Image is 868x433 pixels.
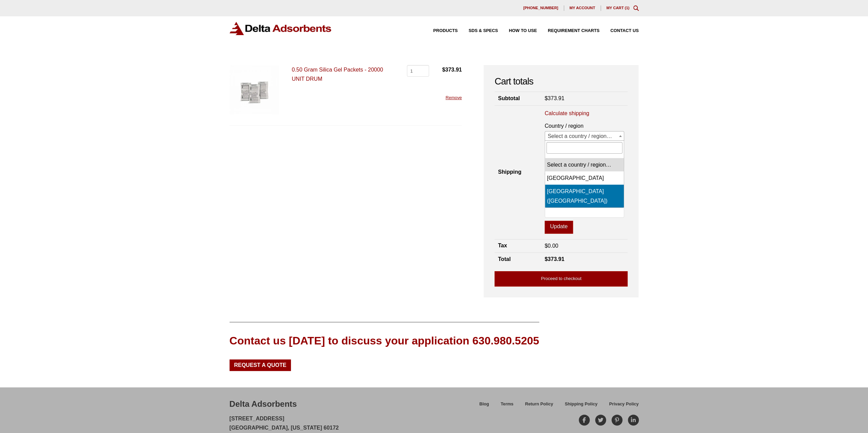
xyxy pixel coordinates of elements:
[545,158,624,171] li: Select a country / region…
[600,29,639,33] a: Contact Us
[473,400,495,412] a: Blog
[545,243,558,249] bdi: 0.00
[501,402,513,406] span: Terms
[407,65,429,77] input: Product quantity
[495,92,541,105] th: Subtotal
[292,67,383,82] a: 0.50 Gram Silica Gel Packets - 20000 UNIT DRUM
[633,5,639,11] div: Toggle Modal Content
[495,105,541,239] th: Shipping
[495,76,628,87] h2: Cart totals
[610,29,639,33] span: Contact Us
[545,95,548,101] span: $
[559,400,603,412] a: Shipping Policy
[523,6,558,10] span: [PHONE_NUMBER]
[479,402,489,406] span: Blog
[525,402,553,406] span: Return Policy
[603,400,639,412] a: Privacy Policy
[495,271,628,287] a: Proceed to checkout
[230,359,291,371] a: Request a Quote
[545,110,589,117] a: Calculate shipping
[518,5,564,11] a: [PHONE_NUMBER]
[230,333,539,349] div: Contact us [DATE] to discuss your application 630.980.5205
[565,402,598,406] span: Shipping Policy
[545,185,624,207] li: [GEOGRAPHIC_DATA] ([GEOGRAPHIC_DATA])
[606,6,630,10] a: My Cart (1)
[545,243,548,249] span: $
[564,5,601,11] a: My account
[545,171,624,185] li: [GEOGRAPHIC_DATA]
[495,239,541,252] th: Tax
[626,6,628,10] span: 1
[548,29,599,33] span: Requirement Charts
[495,400,519,412] a: Terms
[545,121,624,130] label: Country / region
[545,221,573,234] button: Update
[458,29,498,33] a: SDS & SPECS
[445,95,462,100] a: Remove this item
[230,22,332,35] img: Delta Adsorbents
[537,29,599,33] a: Requirement Charts
[442,67,462,73] bdi: 373.91
[498,29,537,33] a: How to Use
[234,362,286,368] span: Request a Quote
[545,131,624,141] span: Select a country / region…
[545,256,548,262] span: $
[509,29,537,33] span: How to Use
[442,67,445,73] span: $
[230,398,297,410] div: Delta Adsorbents
[545,256,564,262] bdi: 373.91
[545,132,624,141] span: Select a country / region…
[570,6,595,10] span: My account
[545,95,564,101] bdi: 373.91
[469,29,498,33] span: SDS & SPECS
[422,29,458,33] a: Products
[433,29,458,33] span: Products
[519,400,559,412] a: Return Policy
[230,65,279,114] img: 0.50 Gram Silica Gel Packets - 20000 UNIT DRUM
[495,253,541,266] th: Total
[609,402,639,406] span: Privacy Policy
